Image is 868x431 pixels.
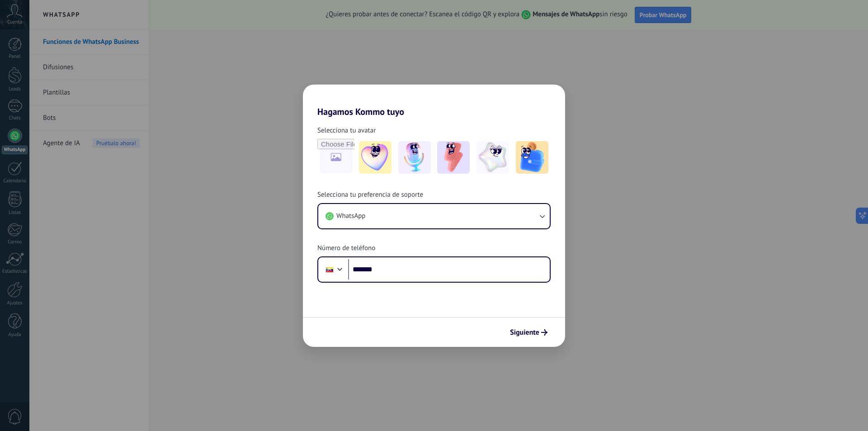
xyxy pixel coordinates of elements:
span: Número de teléfono [317,244,375,253]
span: Siguiente [510,329,539,336]
button: Siguiente [506,325,552,340]
span: Selecciona tu preferencia de soporte [317,190,423,199]
img: -3.jpeg [437,141,470,174]
img: -5.jpeg [516,141,548,174]
h2: Hagamos Kommo tuyo [303,85,565,117]
img: -2.jpeg [398,141,431,174]
img: -4.jpeg [476,141,509,174]
button: WhatsApp [318,204,550,228]
div: Venezuela: + 58 [321,260,338,279]
span: Selecciona tu avatar [317,126,376,135]
span: WhatsApp [336,212,365,221]
img: -1.jpeg [359,141,392,174]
